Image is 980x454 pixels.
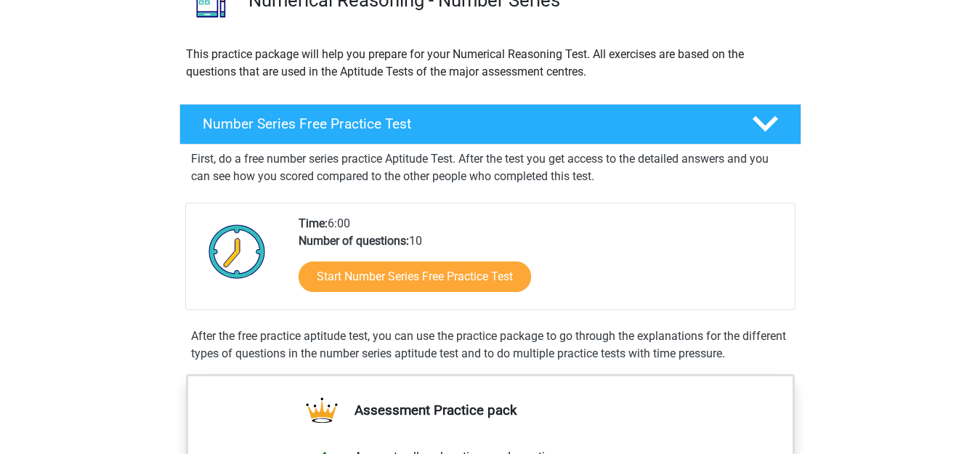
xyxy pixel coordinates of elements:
[299,234,409,248] b: Number of questions:
[203,115,729,132] h4: Number Series Free Practice Test
[185,328,795,362] div: After the free practice aptitude test, you can use the practice package to go through the explana...
[299,262,531,292] a: Start Number Series Free Practice Test
[191,150,790,185] p: First, do a free number series practice Aptitude Test. After the test you get access to the detai...
[288,215,794,309] div: 6:00 10
[201,215,274,288] img: Clock
[299,216,328,230] b: Time:
[186,46,795,81] p: This practice package will help you prepare for your Numerical Reasoning Test. All exercises are ...
[174,104,807,145] a: Number Series Free Practice Test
